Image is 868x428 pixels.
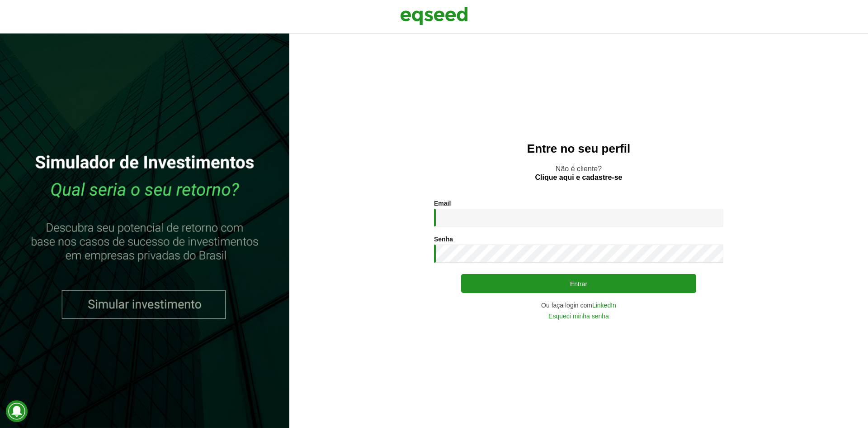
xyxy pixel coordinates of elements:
[434,200,451,207] label: Email
[535,174,623,181] a: Clique aqui e cadastre-se
[434,302,723,308] div: Ou faça login com
[592,302,616,308] a: LinkedIn
[400,5,468,27] img: EqSeed Logo
[307,142,850,155] h2: Entre no seu perfil
[548,313,609,319] a: Esqueci minha senha
[307,164,850,182] p: Não é cliente?
[434,236,453,242] label: Senha
[461,274,696,293] button: Entrar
